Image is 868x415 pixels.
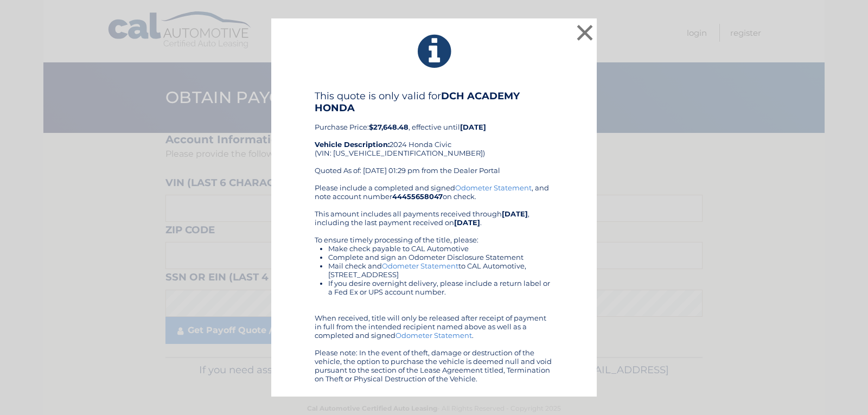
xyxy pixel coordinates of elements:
[395,331,472,340] a: Odometer Statement
[328,244,553,253] li: Make check payable to CAL Automotive
[328,253,553,261] li: Complete and sign an Odometer Disclosure Statement
[454,218,480,227] b: [DATE]
[315,90,520,114] b: DCH ACADEMY HONDA
[328,279,553,296] li: If you desire overnight delivery, please include a return label or a Fed Ex or UPS account number.
[502,209,528,218] b: [DATE]
[315,140,390,149] strong: Vehicle Description:
[369,123,409,131] b: $27,648.48
[455,183,532,192] a: Odometer Statement
[328,261,553,279] li: Mail check and to CAL Automotive, [STREET_ADDRESS]
[382,261,458,270] a: Odometer Statement
[460,123,486,131] b: [DATE]
[315,90,553,114] h4: This quote is only valid for
[315,90,553,183] div: Purchase Price: , effective until 2024 Honda Civic (VIN: [US_VEHICLE_IDENTIFICATION_NUMBER]) Quot...
[392,192,443,201] b: 44455658047
[574,22,596,43] button: ×
[315,183,553,383] div: Please include a completed and signed , and note account number on check. This amount includes al...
